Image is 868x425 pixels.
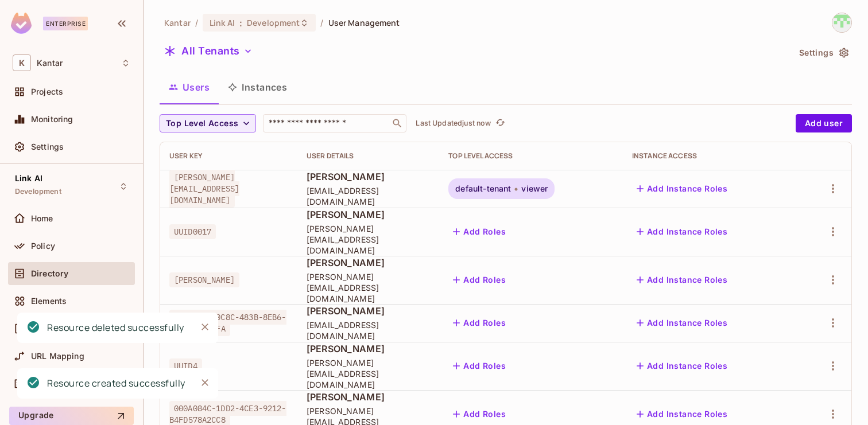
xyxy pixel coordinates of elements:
[15,174,42,183] span: Link AI
[632,314,732,332] button: Add Instance Roles
[307,170,430,183] span: [PERSON_NAME]
[247,17,300,28] span: Development
[493,116,507,130] button: refresh
[448,271,510,289] button: Add Roles
[239,18,243,28] span: :
[31,241,55,251] span: Policy
[328,17,400,28] span: User Management
[448,223,510,241] button: Add Roles
[164,17,191,28] span: the active workspace
[31,269,68,278] span: Directory
[632,151,788,161] div: Instance Access
[196,374,214,391] button: Close
[15,187,61,196] span: Development
[448,357,510,375] button: Add Roles
[416,119,491,128] p: Last Updated just now
[307,185,430,207] span: [EMAIL_ADDRESS][DOMAIN_NAME]
[448,405,510,423] button: Add Roles
[455,184,511,193] span: default-tenant
[37,59,63,68] span: Workspace: Kantar
[160,73,219,102] button: Users
[796,114,852,132] button: Add user
[169,310,286,336] span: 0002EB6C-0C8C-483B-8EB6-8C8FBEB873FA
[307,391,430,403] span: [PERSON_NAME]
[307,256,430,269] span: [PERSON_NAME]
[307,208,430,221] span: [PERSON_NAME]
[31,142,64,151] span: Settings
[47,321,184,335] div: Resource deleted successfully
[166,116,238,131] span: Top Level Access
[169,224,216,239] span: UUID0017
[169,272,239,287] span: [PERSON_NAME]
[307,305,430,317] span: [PERSON_NAME]
[13,54,31,71] span: K
[448,314,510,332] button: Add Roles
[307,342,430,355] span: [PERSON_NAME]
[832,13,851,32] img: Devesh.Kumar@Kantar.com
[31,297,67,306] span: Elements
[43,17,88,30] div: Enterprise
[307,271,430,304] span: [PERSON_NAME][EMAIL_ADDRESS][DOMAIN_NAME]
[210,17,235,28] span: Link AI
[169,170,239,208] span: [PERSON_NAME][EMAIL_ADDRESS][DOMAIN_NAME]
[160,42,257,60] button: All Tenants
[632,223,732,241] button: Add Instance Roles
[632,405,732,423] button: Add Instance Roles
[307,357,430,390] span: [PERSON_NAME][EMAIL_ADDRESS][DOMAIN_NAME]
[795,44,852,62] button: Settings
[160,114,256,132] button: Top Level Access
[219,73,296,102] button: Instances
[31,214,53,223] span: Home
[448,151,614,161] div: Top Level Access
[47,376,185,391] div: Resource created successfully
[196,318,214,336] button: Close
[632,357,732,375] button: Add Instance Roles
[307,223,430,256] span: [PERSON_NAME][EMAIL_ADDRESS][DOMAIN_NAME]
[495,118,505,129] span: refresh
[521,184,548,193] span: viewer
[11,13,32,34] img: SReyMgAAAABJRU5ErkJggg==
[307,151,430,161] div: User Details
[31,115,73,124] span: Monitoring
[307,319,430,341] span: [EMAIL_ADDRESS][DOMAIN_NAME]
[491,116,507,130] span: Click to refresh data
[31,87,63,96] span: Projects
[632,271,732,289] button: Add Instance Roles
[320,17,323,28] li: /
[632,180,732,198] button: Add Instance Roles
[169,151,288,161] div: User Key
[195,17,198,28] li: /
